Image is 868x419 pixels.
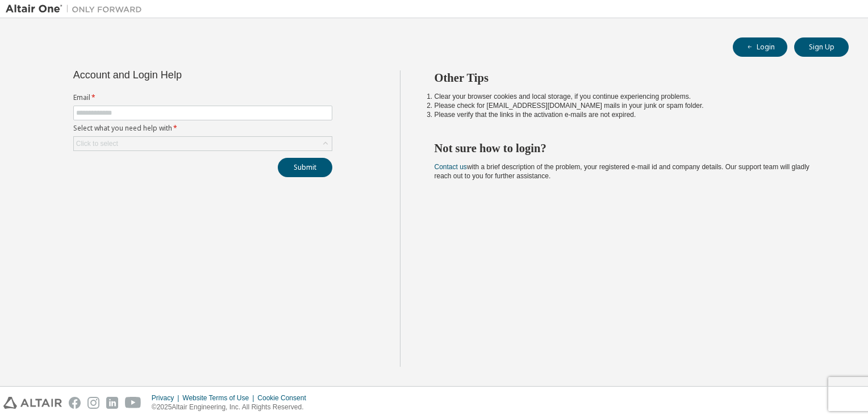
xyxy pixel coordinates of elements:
img: facebook.svg [69,397,81,409]
img: Altair One [6,3,148,15]
div: Website Terms of Use [182,393,257,403]
div: Account and Login Help [73,70,281,79]
div: Privacy [152,393,182,403]
div: Click to select [76,139,118,148]
button: Sign Up [794,37,849,57]
li: Please verify that the links in the activation e-mails are not expired. [435,110,829,119]
div: Click to select [74,137,332,150]
div: Cookie Consent [257,393,312,403]
img: linkedin.svg [106,397,118,409]
a: Contact us [435,163,467,171]
li: Clear your browser cookies and local storage, if you continue experiencing problems. [435,92,829,101]
p: © 2025 Altair Engineering, Inc. All Rights Reserved. [152,403,313,412]
img: instagram.svg [87,397,99,409]
button: Login [733,37,787,57]
img: altair_logo.svg [3,397,62,409]
label: Select what you need help with [73,124,332,133]
label: Email [73,93,332,102]
img: youtube.svg [125,397,141,409]
button: Submit [278,158,332,177]
h2: Other Tips [435,70,829,85]
li: Please check for [EMAIL_ADDRESS][DOMAIN_NAME] mails in your junk or spam folder. [435,101,829,110]
span: with a brief description of the problem, your registered e-mail id and company details. Our suppo... [435,163,809,180]
h2: Not sure how to login? [435,141,829,156]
